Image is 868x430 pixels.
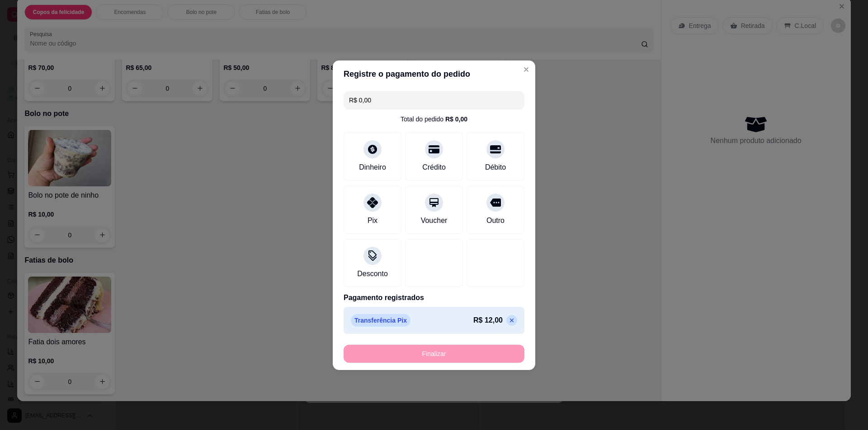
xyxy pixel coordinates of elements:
[333,60,535,88] header: Registre o pagamento do pedido
[445,115,467,124] div: R$ 0,00
[368,215,377,226] div: Pix
[421,215,448,226] div: Voucher
[485,162,506,173] div: Débito
[357,268,388,279] div: Desconto
[422,162,446,173] div: Crédito
[349,91,519,109] input: Ex.: hambúrguer de cordeiro
[351,314,410,327] p: Transferência Pix
[486,215,505,226] div: Outro
[519,62,533,77] button: Close
[344,292,524,303] p: Pagamento registrados
[401,115,467,124] div: Total do pedido
[359,162,386,173] div: Dinheiro
[473,315,503,326] p: R$ 12,00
